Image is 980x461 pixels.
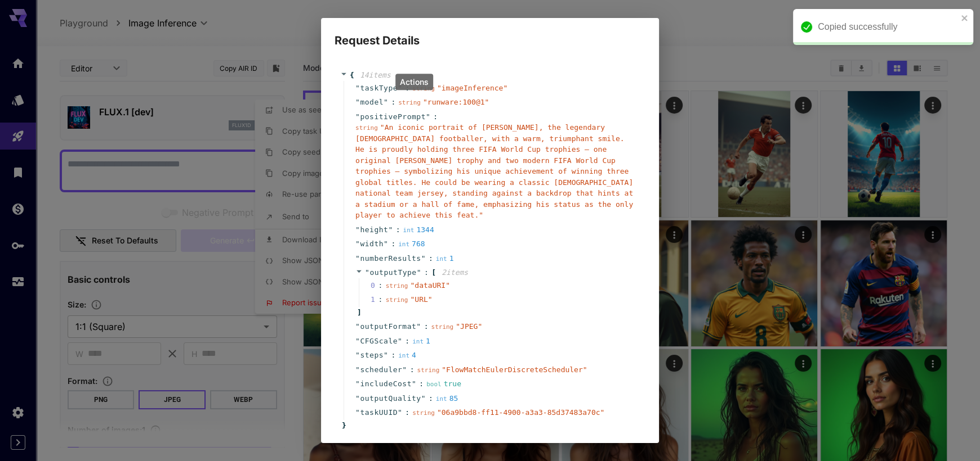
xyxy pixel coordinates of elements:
div: : [378,280,382,291]
span: " [355,379,360,388]
span: " [355,322,360,331]
span: : [396,224,400,236]
span: bool [426,381,442,388]
span: " [416,322,421,331]
span: " [355,254,360,263]
div: : [378,294,382,305]
span: : [391,97,395,108]
span: : [391,238,395,250]
span: " [426,112,430,121]
span: " [355,408,360,417]
span: " [384,98,388,106]
span: " [384,351,388,359]
span: " [417,268,421,277]
div: 768 [398,238,425,250]
span: numberResults [360,253,421,264]
span: " FlowMatchEulerDiscreteScheduler " [442,365,587,374]
span: " An iconic portrait of [PERSON_NAME], the legendary [DEMOGRAPHIC_DATA] footballer, with a warm, ... [355,123,633,219]
span: steps [360,350,384,361]
div: 1 [412,336,430,347]
span: " [355,84,360,92]
span: positivePrompt [360,111,426,123]
span: " [355,365,360,374]
span: int [436,255,447,263]
span: height [360,224,388,236]
span: CFGScale [360,336,398,347]
span: " [355,337,360,345]
span: " [355,239,360,248]
span: " [384,239,388,248]
span: taskUUID [360,407,398,418]
div: Copied successfully [818,20,957,34]
span: " runware:100@1 " [423,98,489,106]
span: : [391,350,395,361]
div: 1 [436,253,454,264]
div: 1344 [403,224,434,236]
span: " [355,112,360,121]
span: : [405,336,409,347]
span: outputType [369,268,416,277]
span: string [355,124,378,132]
span: " [421,394,426,403]
span: " imageInference " [437,84,507,92]
span: " [365,268,369,277]
span: : [433,111,438,123]
div: Actions [395,74,433,90]
span: string [431,323,453,331]
span: 2 item s [442,268,468,277]
span: [ [431,267,436,278]
span: " [355,98,360,106]
span: " dataURI " [410,281,449,290]
span: " [398,337,402,345]
span: } [340,420,346,431]
span: outputQuality [360,393,421,404]
span: " JPEG " [456,322,482,331]
span: : [419,378,424,390]
span: string [412,409,435,417]
span: int [398,352,409,359]
button: close [961,13,969,22]
span: : [429,253,433,264]
span: int [436,395,447,403]
span: taskType [360,83,398,94]
span: : [424,267,429,278]
span: " [412,379,416,388]
span: " URL " [410,295,432,304]
span: " [355,225,360,234]
span: includeCost [360,378,412,390]
span: ] [355,307,362,318]
span: string [417,367,439,374]
span: " [388,225,393,234]
span: string [412,85,435,92]
span: width [360,238,384,250]
span: scheduler [360,364,402,376]
span: " [398,408,402,417]
span: " [402,365,407,374]
div: 4 [398,350,416,361]
span: " [421,254,426,263]
span: string [386,282,408,290]
span: " 06a9bbd8-ff11-4900-a3a3-85d37483a70c " [437,408,604,417]
span: outputFormat [360,321,416,332]
span: : [405,407,409,418]
span: { [350,70,354,81]
div: 85 [436,393,458,404]
div: true [426,378,461,390]
span: string [398,99,421,106]
span: " [355,394,360,403]
span: model [360,97,384,108]
span: 0 [371,280,386,291]
span: string [386,296,408,304]
span: int [412,338,424,345]
span: : [424,321,429,332]
span: : [429,393,433,404]
span: 14 item s [360,71,391,79]
h2: Request Details [321,18,659,49]
span: int [403,227,414,234]
span: 1 [371,294,386,305]
span: " [355,351,360,359]
span: int [398,241,409,248]
span: : [410,364,415,376]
